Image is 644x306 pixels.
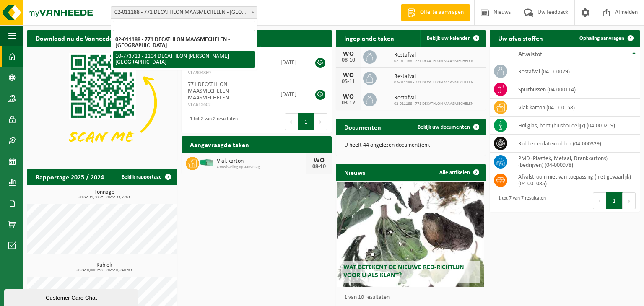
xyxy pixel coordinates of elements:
[606,192,623,209] button: 1
[188,81,232,101] span: 771 DECATHLON MAASMECHELEN - MAASMECHELEN
[512,80,640,99] td: spuitbussen (04-000114)
[274,47,306,78] td: [DATE]
[217,158,306,165] span: Vlak karton
[340,79,357,85] div: 05-11
[182,136,257,153] h2: Aangevraagde taken
[411,119,485,135] a: Bekijk uw documenten
[394,95,473,101] span: Restafval
[336,119,390,135] h2: Documenten
[115,169,177,185] a: Bekijk rapportage
[31,189,177,200] h3: Tonnage
[4,288,140,306] iframe: chat widget
[31,268,177,272] span: 2024: 0,000 m3 - 2025: 0,240 m3
[336,164,374,180] h2: Nieuws
[401,4,470,21] a: Offerte aanvragen
[394,52,473,59] span: Restafval
[490,30,551,46] h2: Uw afvalstoffen
[27,169,112,185] h2: Rapportage 2025 / 2024
[113,34,255,51] li: 02-011188 - 771 DECATHLON MAASMECHELEN - [GEOGRAPHIC_DATA]
[186,112,238,131] div: 1 tot 2 van 2 resultaten
[394,73,473,80] span: Restafval
[274,78,306,110] td: [DATE]
[593,192,606,209] button: Previous
[394,59,473,64] span: 02-011188 - 771 DECATHLON MAASMECHELEN
[111,6,257,19] span: 02-011188 - 771 DECATHLON MAASMECHELEN - MAASMECHELEN
[418,124,470,130] span: Bekijk uw documenten
[512,171,640,189] td: afvalstroom niet van toepassing (niet gevaarlijk) (04-001085)
[427,36,470,41] span: Bekijk uw kalender
[188,70,267,76] span: VLA904869
[512,135,640,153] td: rubber en latexrubber (04-000329)
[27,47,177,159] img: Download de VHEPlus App
[285,113,298,130] button: Previous
[27,30,139,46] h2: Download nu de Vanheede+ app!
[433,164,485,181] a: Alle artikelen
[311,157,327,164] div: WO
[31,262,177,272] h3: Kubiek
[340,93,357,100] div: WO
[512,117,640,135] td: hol glas, bont (huishoudelijk) (04-000209)
[314,113,327,130] button: Next
[344,295,482,301] p: 1 van 10 resultaten
[512,153,640,171] td: PMD (Plastiek, Metaal, Drankkartons) (bedrijven) (04-000978)
[113,51,255,68] li: 10-773713 - 2104 DECATHLON [PERSON_NAME][GEOGRAPHIC_DATA]
[623,192,636,209] button: Next
[340,57,357,63] div: 08-10
[512,62,640,80] td: restafval (04-000029)
[418,8,466,17] span: Offerte aanvragen
[340,51,357,57] div: WO
[311,164,327,170] div: 08-10
[579,36,624,41] span: Ophaling aanvragen
[340,72,357,79] div: WO
[298,113,314,130] button: 1
[217,165,306,170] span: Omwisseling op aanvraag
[337,182,484,287] a: Wat betekent de nieuwe RED-richtlijn voor u als klant?
[344,143,478,148] p: U heeft 44 ongelezen document(en).
[573,30,639,47] a: Ophaling aanvragen
[199,159,213,166] img: HK-XP-30-GN-00
[340,100,357,106] div: 03-12
[343,264,464,279] span: Wat betekent de nieuwe RED-richtlijn voor u als klant?
[336,30,402,46] h2: Ingeplande taken
[512,99,640,117] td: vlak karton (04-000158)
[518,51,542,58] span: Afvalstof
[111,7,257,18] span: 02-011188 - 771 DECATHLON MAASMECHELEN - MAASMECHELEN
[494,192,546,210] div: 1 tot 7 van 7 resultaten
[420,30,485,47] a: Bekijk uw kalender
[188,101,267,108] span: VLA613602
[31,195,177,200] span: 2024: 31,385 t - 2025: 33,776 t
[394,80,473,85] span: 02-011188 - 771 DECATHLON MAASMECHELEN
[394,101,473,106] span: 02-011188 - 771 DECATHLON MAASMECHELEN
